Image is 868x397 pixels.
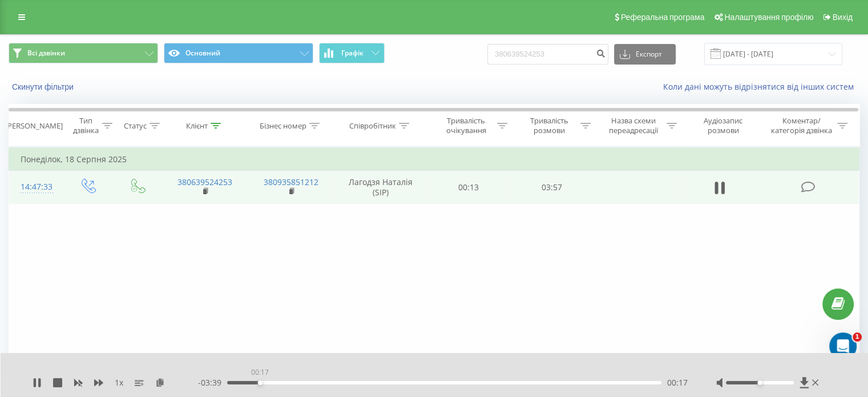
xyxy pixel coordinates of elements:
[604,116,664,135] div: Назва схеми переадресації
[21,176,51,198] div: 14:47:33
[663,81,859,92] a: Коли дані можуть відрізнятися вiд інших систем
[164,43,313,63] button: Основний
[177,177,232,187] a: 380639524253
[9,148,859,171] td: Понеділок, 18 Серпня 2025
[438,116,495,135] div: Тривалість очікування
[260,121,306,131] div: Бізнес номер
[9,43,158,63] button: Всі дзвінки
[124,121,147,131] div: Статус
[829,332,857,360] iframe: Intercom live chat
[487,44,608,65] input: Пошук за номером
[427,171,510,204] td: 00:13
[621,13,705,22] span: Реферальна програма
[9,82,79,92] button: Скинути фільтри
[5,121,63,131] div: [PERSON_NAME]
[667,377,688,388] span: 00:17
[249,364,271,380] div: 00:17
[757,380,762,385] div: Accessibility label
[690,116,757,135] div: Аудіозапис розмови
[198,377,227,388] span: - 03:39
[319,43,385,63] button: Графік
[72,116,99,135] div: Тип дзвінка
[520,116,578,135] div: Тривалість розмови
[833,13,853,22] span: Вихід
[614,44,676,65] button: Експорт
[186,121,208,131] div: Клієнт
[510,171,593,204] td: 03:57
[768,116,834,135] div: Коментар/категорія дзвінка
[27,49,65,58] span: Всі дзвінки
[264,177,318,187] a: 380935851212
[853,332,862,342] span: 1
[258,380,263,385] div: Accessibility label
[115,377,123,388] span: 1 x
[341,49,364,57] span: Графік
[334,171,427,204] td: Лагодзя Наталія (SIP)
[724,13,813,22] span: Налаштування профілю
[349,121,396,131] div: Співробітник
